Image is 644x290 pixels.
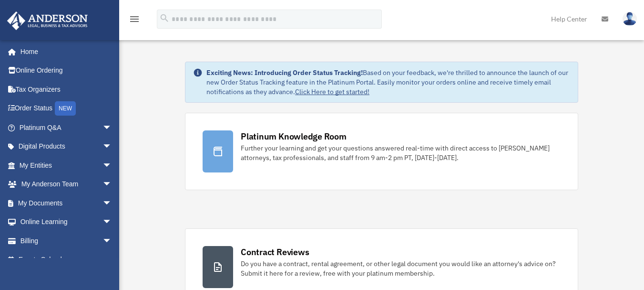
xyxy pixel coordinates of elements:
[206,68,570,97] div: Based on your feedback, we're thrilled to announce the launch of our new Order Status Tracking fe...
[159,13,170,23] i: search
[206,68,363,77] strong: Exciting News: Introducing Order Status Tracking!
[7,213,126,232] a: Online Learningarrow_drop_down
[7,193,126,213] a: My Documentsarrow_drop_down
[129,17,140,25] a: menu
[7,250,126,269] a: Events Calendar
[295,87,369,96] a: Click Here to get started!
[102,137,122,157] span: arrow_drop_down
[102,118,122,138] span: arrow_drop_down
[7,118,126,137] a: Platinum Q&Aarrow_drop_down
[185,113,578,190] a: Platinum Knowledge Room Further your learning and get your questions answered real-time with dire...
[241,143,561,162] div: Further your learning and get your questions answered real-time with direct access to [PERSON_NAM...
[102,231,122,251] span: arrow_drop_down
[7,156,126,175] a: My Entitiesarrow_drop_down
[241,130,347,142] div: Platinum Knowledge Room
[7,175,126,194] a: My Anderson Teamarrow_drop_down
[623,12,637,26] img: User Pic
[7,61,126,80] a: Online Ordering
[7,137,126,156] a: Digital Productsarrow_drop_down
[7,231,126,250] a: Billingarrow_drop_down
[102,156,122,175] span: arrow_drop_down
[241,246,309,258] div: Contract Reviews
[4,11,91,30] img: Anderson Advisors Platinum Portal
[102,213,122,232] span: arrow_drop_down
[102,175,122,194] span: arrow_drop_down
[7,42,122,61] a: Home
[241,259,561,278] div: Do you have a contract, rental agreement, or other legal document you would like an attorney's ad...
[129,13,140,25] i: menu
[102,193,122,213] span: arrow_drop_down
[7,99,126,118] a: Order StatusNEW
[7,80,126,99] a: Tax Organizers
[55,101,76,116] div: NEW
